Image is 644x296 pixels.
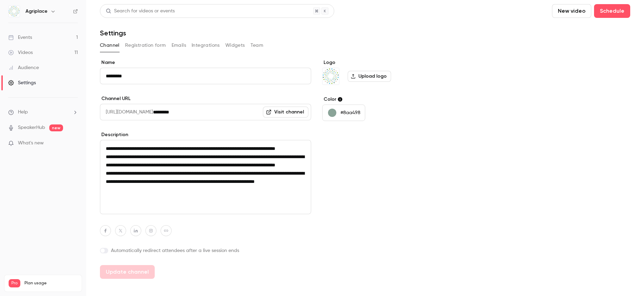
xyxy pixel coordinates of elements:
button: Schedule [594,4,630,18]
span: Help [18,109,28,116]
button: Widgets [225,40,245,51]
h6: Agriplace [25,8,48,15]
button: Team [251,40,264,51]
button: #8aa498 [322,105,365,121]
span: Plan usage [24,281,78,286]
a: Visit channel [263,107,308,118]
img: Agriplace [323,68,339,85]
button: Integrations [192,40,220,51]
label: Logo [322,59,428,66]
h1: Settings [100,29,126,37]
p: #8aa498 [340,109,360,116]
span: new [49,124,63,131]
label: Upload logo [348,71,391,82]
label: Automatically redirect attendees after a live session ends [100,247,311,254]
label: Color [322,96,428,103]
a: SpeakerHub [18,124,45,131]
button: Channel [100,40,120,51]
label: Description [100,131,311,138]
div: Settings [8,79,36,86]
label: Name [100,59,311,66]
div: Search for videos or events [106,8,175,15]
label: Channel URL [100,95,311,102]
div: Audience [8,64,39,71]
section: Logo [322,59,428,85]
span: What's new [18,140,44,147]
span: [URL][DOMAIN_NAME] [100,104,153,120]
iframe: Noticeable Trigger [70,140,78,146]
li: help-dropdown-opener [8,109,78,116]
button: Emails [172,40,186,51]
button: New video [552,4,591,18]
div: Events [8,34,32,41]
img: Agriplace [9,6,20,17]
div: Videos [8,49,33,56]
button: Registration form [125,40,166,51]
span: Pro [9,279,20,287]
